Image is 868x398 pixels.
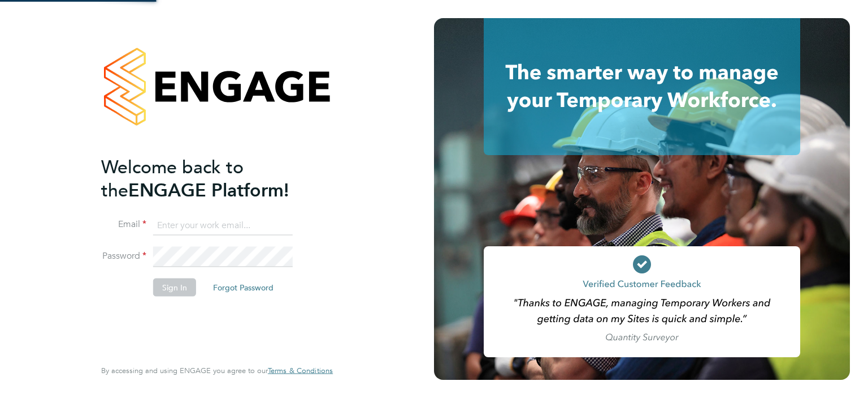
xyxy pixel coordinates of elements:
[153,279,196,297] button: Sign In
[101,155,322,202] h2: ENGAGE Platform!
[268,366,333,375] a: Terms & Conditions
[101,219,146,230] label: Email
[101,156,244,201] span: Welcome back to the
[101,250,146,262] label: Password
[101,366,333,375] span: By accessing and using ENGAGE you agree to our
[153,215,293,236] input: Enter your work email...
[204,279,283,297] button: Forgot Password
[268,366,333,375] span: Terms & Conditions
